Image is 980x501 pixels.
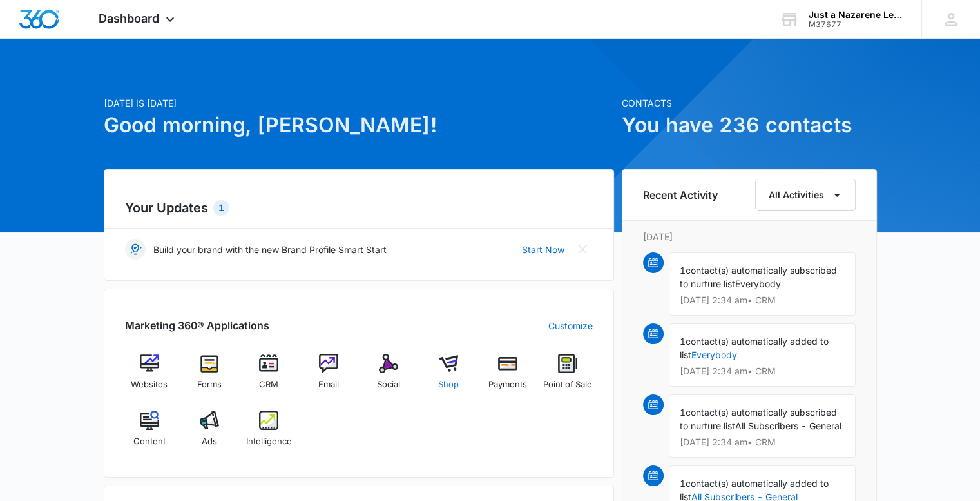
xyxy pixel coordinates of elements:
[99,12,159,25] span: Dashboard
[543,378,592,391] span: Point of Sale
[304,354,354,400] a: Email
[104,96,614,110] p: [DATE] is [DATE]
[244,411,294,457] a: Intelligence
[125,354,175,400] a: Websites
[125,318,269,333] h2: Marketing 360® Applications
[259,378,278,391] span: CRM
[680,336,829,360] span: contact(s) automatically added to list
[377,378,400,391] span: Social
[680,438,845,447] p: [DATE] 2:34 am • CRM
[809,20,903,29] div: account id
[184,411,234,457] a: Ads
[318,378,339,391] span: Email
[680,367,845,376] p: [DATE] 2:34 am • CRM
[680,407,837,431] span: contact(s) automatically subscribed to nurture list
[423,354,473,400] a: Shop
[691,349,737,360] a: Everybody
[246,435,292,448] span: Intelligence
[680,265,837,289] span: contact(s) automatically subscribed to nurture list
[131,378,168,391] span: Websites
[125,411,175,457] a: Content
[643,230,856,243] p: [DATE]
[735,420,841,431] span: All Subscribers - General
[213,200,229,216] div: 1
[809,10,903,20] div: account name
[543,354,593,400] a: Point of Sale
[643,187,718,203] h6: Recent Activity
[483,354,533,400] a: Payments
[522,243,564,256] a: Start Now
[548,319,593,332] a: Customize
[244,354,294,400] a: CRM
[755,179,856,211] button: All Activities
[488,378,527,391] span: Payments
[197,378,222,391] span: Forms
[184,354,234,400] a: Forms
[622,96,877,110] p: Contacts
[680,296,845,305] p: [DATE] 2:34 am • CRM
[438,378,459,391] span: Shop
[572,239,593,260] button: Close
[622,110,877,141] h1: You have 236 contacts
[735,278,781,289] span: Everybody
[202,435,217,448] span: Ads
[364,354,414,400] a: Social
[125,198,593,218] h2: Your Updates
[680,478,686,489] span: 1
[153,243,387,256] p: Build your brand with the new Brand Profile Smart Start
[680,407,686,418] span: 1
[680,336,686,347] span: 1
[680,265,686,276] span: 1
[133,435,166,448] span: Content
[104,110,614,141] h1: Good morning, [PERSON_NAME]!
